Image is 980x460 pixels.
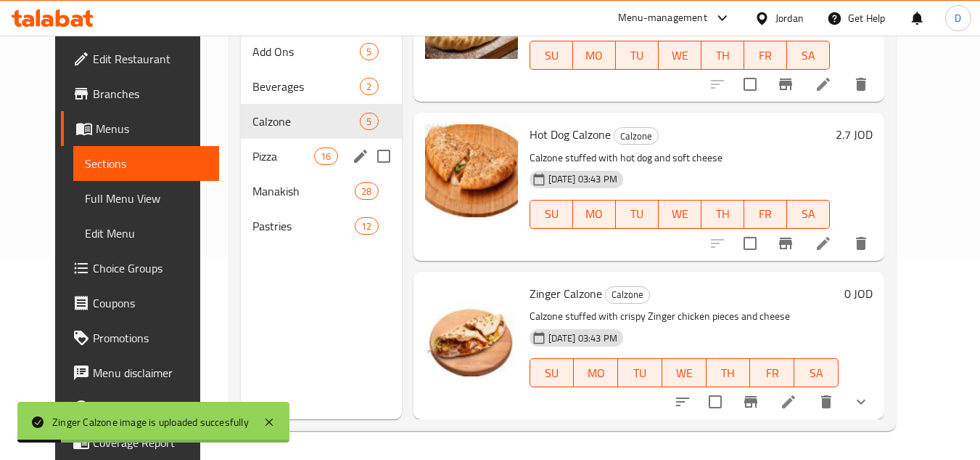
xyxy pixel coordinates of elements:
[85,225,207,242] span: Edit Menu
[350,145,371,167] button: edit
[614,127,659,145] div: Calzone
[624,363,656,384] span: TU
[252,113,361,130] span: Calzone
[61,355,219,390] a: Menu disclaimer
[735,69,765,100] span: Select to update
[241,28,402,249] nav: Menu sections
[361,80,377,94] span: 2
[52,414,249,430] div: Zinger Calzone image is uploaded succesfully
[750,358,794,387] button: FR
[73,146,219,181] a: Sections
[707,203,738,225] span: TH
[768,226,803,261] button: Branch-specific-item
[360,78,378,95] div: items
[252,148,314,165] span: Pizza
[530,307,839,326] p: Calzone stuffed with crispy Zinger chicken pieces and cheese
[618,358,662,387] button: TU
[85,190,207,207] span: Full Menu View
[252,217,355,235] span: Pastries
[252,182,355,200] span: Manakish
[733,384,768,419] button: Branch-specific-item
[744,200,787,229] button: FR
[536,203,567,225] span: SU
[793,203,824,225] span: SA
[955,10,961,26] span: D
[425,124,518,217] img: Hot Dog Calzone
[756,363,788,384] span: FR
[93,259,207,277] span: Choice Groups
[616,200,659,229] button: TU
[844,67,878,102] button: delete
[355,219,377,233] span: 12
[659,200,701,229] button: WE
[664,203,696,225] span: WE
[61,251,219,286] a: Choice Groups
[252,78,361,95] span: Beverages
[618,9,707,27] div: Menu-management
[605,286,650,304] div: Calzone
[361,115,377,129] span: 5
[668,363,701,384] span: WE
[252,43,361,60] span: Add Ons
[815,235,832,252] a: Edit menu item
[241,209,402,243] div: Pastries12
[61,286,219,320] a: Coupons
[852,393,870,411] svg: Show Choices
[536,45,567,66] span: SU
[573,41,616,70] button: MO
[73,216,219,251] a: Edit Menu
[530,41,573,70] button: SU
[712,363,745,384] span: TH
[787,200,830,229] button: SA
[93,399,207,416] span: Upsell
[844,384,878,419] button: show more
[701,200,744,229] button: TH
[574,358,618,387] button: MO
[61,390,219,425] a: Upsell
[241,174,402,209] div: Manakish28
[241,69,402,104] div: Beverages2
[543,172,623,186] span: [DATE] 03:43 PM
[73,181,219,216] a: Full Menu View
[665,384,700,419] button: sort-choices
[241,139,402,174] div: Pizza16edit
[750,45,781,66] span: FR
[768,67,803,102] button: Branch-specific-item
[794,358,839,387] button: SA
[659,41,701,70] button: WE
[93,85,207,102] span: Branches
[530,358,575,387] button: SU
[241,104,402,139] div: Calzone5
[530,283,602,304] span: Zinger Calzone
[543,331,623,345] span: [DATE] 03:43 PM
[425,283,518,376] img: Zinger Calzone
[61,320,219,355] a: Promotions
[606,286,649,303] span: Calzone
[701,41,744,70] button: TH
[241,34,402,69] div: Add Ons5
[314,148,337,165] div: items
[664,45,696,66] span: WE
[775,10,804,26] div: Jordan
[530,200,573,229] button: SU
[707,45,738,66] span: TH
[579,203,610,225] span: MO
[536,363,569,384] span: SU
[573,200,616,229] button: MO
[700,387,730,417] span: Select to update
[662,358,707,387] button: WE
[844,226,878,261] button: delete
[61,41,219,76] a: Edit Restaurant
[361,45,377,59] span: 5
[707,358,751,387] button: TH
[315,150,337,164] span: 16
[530,149,830,167] p: Calzone stuffed with hot dog and soft cheese
[809,384,844,419] button: delete
[93,294,207,312] span: Coupons
[530,124,611,145] span: Hot Dog Calzone
[787,41,830,70] button: SA
[616,41,659,70] button: TU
